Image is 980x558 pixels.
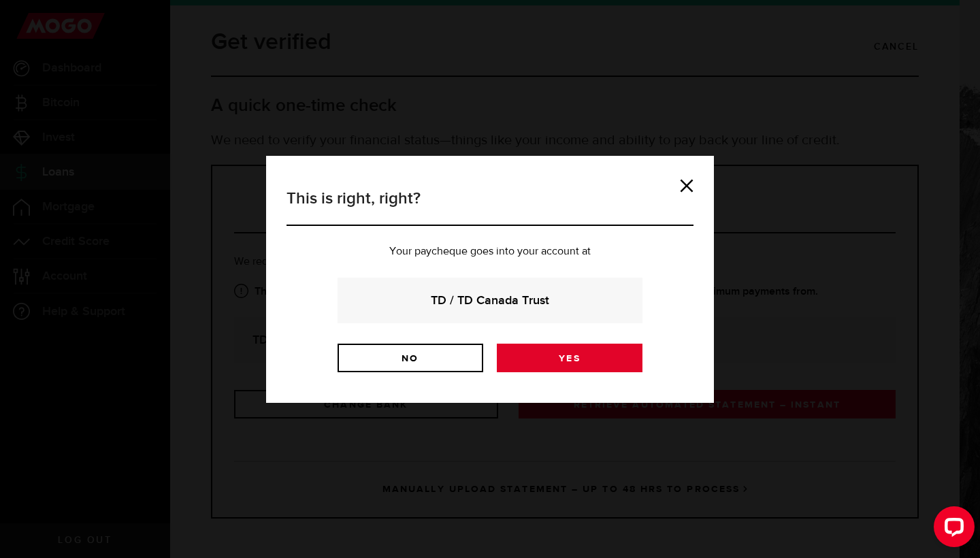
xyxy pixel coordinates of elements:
[338,344,483,372] a: No
[497,344,642,372] a: Yes
[287,186,693,226] h3: This is right, right?
[287,246,693,257] p: Your paycheque goes into your account at
[923,501,980,558] iframe: LiveChat chat widget
[356,291,624,310] strong: TD / TD Canada Trust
